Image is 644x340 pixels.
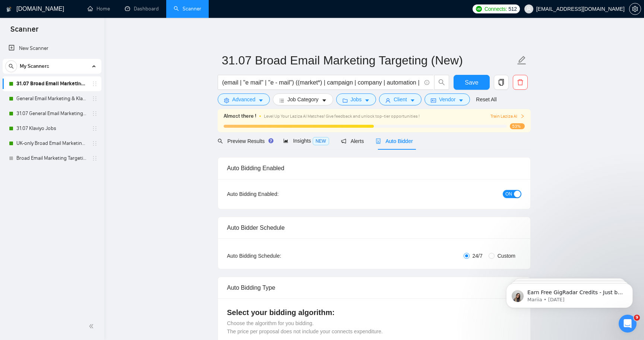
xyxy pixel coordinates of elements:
[16,136,87,151] a: UK-only Broad Email Marketing Targeting (New)
[16,76,87,91] a: 31.07 Broad Email Marketing Targeting (New)
[508,5,517,13] span: 512
[9,41,95,56] a: New Scanner
[435,79,449,86] span: search
[92,111,98,117] span: holder
[264,114,420,119] span: Level Up Your Laziza AI Matches! Give feedback and unlock top-tier opportunities !
[510,123,525,129] span: 53%
[526,6,531,12] span: user
[222,78,421,87] input: Search Freelance Jobs...
[92,125,98,131] span: holder
[92,140,98,146] span: holder
[224,98,229,103] span: setting
[629,3,641,15] button: setting
[379,93,422,105] button: userClientcaret-down
[6,64,17,69] span: search
[227,307,521,318] h4: Select your bidding algorithm:
[283,138,329,144] span: Insights
[476,95,496,104] a: Reset All
[218,93,270,105] button: settingAdvancedcaret-down
[174,6,201,12] a: searchScanner
[227,158,521,179] div: Auto Bidding Enabled
[629,6,641,12] a: setting
[313,137,329,145] span: NEW
[218,139,223,144] span: search
[16,91,87,106] a: General Email Marketing & Klaviyo Jobs
[273,93,333,105] button: barsJob Categorycaret-down
[454,75,490,90] button: Save
[619,315,637,333] iframe: Intercom live chat
[476,6,482,12] img: upwork-logo.png
[224,112,256,120] span: Almost there !
[88,6,110,12] a: homeHome
[364,98,370,103] span: caret-down
[279,98,284,103] span: bars
[634,315,640,321] span: 9
[287,95,318,104] span: Job Category
[434,75,449,90] button: search
[218,138,271,144] span: Preview Results
[465,78,478,87] span: Save
[629,6,641,12] span: setting
[89,322,96,330] span: double-left
[494,79,508,86] span: copy
[92,81,98,87] span: holder
[517,55,527,65] span: edit
[227,320,383,334] span: Choose the algorithm for you bidding. The price per proposal does not include your connects expen...
[439,95,455,104] span: Vendor
[385,98,391,103] span: user
[322,98,327,103] span: caret-down
[490,113,525,120] button: Train Laziza AI
[336,93,376,105] button: folderJobscaret-down
[4,24,44,39] span: Scanner
[227,277,521,298] div: Auto Bidding Type
[92,96,98,102] span: holder
[410,98,415,103] span: caret-down
[5,60,17,72] button: search
[232,95,255,104] span: Advanced
[227,190,325,198] div: Auto Bidding Enabled:
[505,190,512,198] span: ON
[431,98,436,103] span: idcard
[458,98,464,103] span: caret-down
[258,98,263,103] span: caret-down
[513,75,528,90] button: delete
[494,75,509,90] button: copy
[341,139,346,144] span: notification
[394,95,407,104] span: Client
[16,121,87,136] a: 31.07 Klaviyo Jobs
[227,217,521,238] div: Auto Bidder Schedule
[16,151,87,166] a: Broad Email Marketing Targeting (New)
[6,3,12,15] img: logo
[513,79,527,86] span: delete
[424,80,429,85] span: info-circle
[351,95,362,104] span: Jobs
[3,59,101,166] li: My Scanners
[376,139,381,144] span: robot
[20,59,49,74] span: My Scanners
[495,252,518,260] span: Custom
[92,155,98,161] span: holder
[341,138,364,144] span: Alerts
[342,98,348,103] span: folder
[125,6,159,12] a: dashboardDashboard
[16,106,87,121] a: 31.07 General Email Marketing & Klaviyo Jobs
[3,41,101,56] li: New Scanner
[222,51,515,70] input: Scanner name...
[520,114,525,118] span: right
[424,93,470,105] button: idcardVendorcaret-down
[268,137,274,144] div: Tooltip anchor
[484,5,507,13] span: Connects:
[495,268,644,320] iframe: Intercom notifications message
[376,138,413,144] span: Auto Bidder
[283,138,288,143] span: area-chart
[470,252,486,260] span: 24/7
[227,252,325,260] div: Auto Bidding Schedule:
